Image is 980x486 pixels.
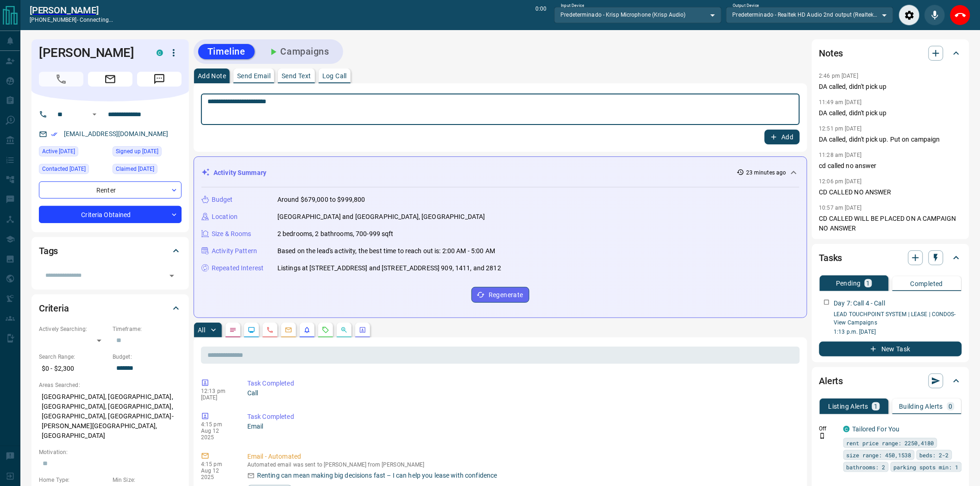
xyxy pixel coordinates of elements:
svg: Requests [322,326,329,334]
span: Call [39,72,83,87]
span: connecting... [80,17,113,23]
button: Open [165,269,178,282]
button: Timeline [198,44,255,59]
p: Timeframe: [113,325,182,333]
h2: Criteria [39,301,69,316]
p: 4:15 pm [201,461,233,467]
svg: Agent Actions [359,326,366,334]
span: bathrooms: 2 [847,462,886,472]
p: 11:49 am [DATE] [819,99,862,106]
p: Task Completed [247,379,796,388]
p: Call [247,388,796,398]
p: 10:57 am [DATE] [819,205,862,211]
p: 12:06 pm [DATE] [819,178,862,185]
div: Renter [39,181,182,199]
p: Listing Alerts [829,403,869,410]
p: DA called, didn't pick up. Put on campaign [819,135,962,144]
h2: Notes [819,46,843,61]
p: Repeated Interest [212,263,264,273]
div: End Call [950,5,971,25]
button: Open [89,109,100,120]
div: Criteria Obtained [39,206,182,223]
a: Tailored For You [853,425,900,433]
button: New Task [819,342,962,356]
div: Criteria [39,297,182,319]
p: 1 [874,403,878,410]
span: parking spots min: 1 [894,462,959,472]
p: Activity Pattern [212,246,257,256]
button: Add [765,130,800,144]
p: Automated email was sent to [PERSON_NAME] from [PERSON_NAME] [247,461,796,468]
p: 1 [867,280,870,287]
p: Pending [836,280,861,287]
p: Activity Summary [214,168,266,178]
p: Renting can mean making big decisions fast – I can help you lease with confidence [257,471,497,480]
p: DA called, didn't pick up [819,108,962,118]
div: Audio Settings [899,5,920,25]
p: Budget: [113,353,182,361]
div: Thu Jul 28 2016 [113,146,182,159]
a: [PERSON_NAME] [30,5,113,16]
p: Based on the lead's activity, the best time to reach out is: 2:00 AM - 5:00 AM [277,246,495,256]
svg: Push Notification Only [819,433,826,439]
p: Listings at [STREET_ADDRESS] and [STREET_ADDRESS] 909, 1411, and 2812 [277,263,501,273]
label: Input Device [561,3,584,9]
p: [GEOGRAPHIC_DATA], [GEOGRAPHIC_DATA], [GEOGRAPHIC_DATA], [GEOGRAPHIC_DATA], [GEOGRAPHIC_DATA], [G... [39,389,182,443]
div: Sun Aug 10 2025 [39,164,108,177]
div: Activity Summary23 minutes ago [201,164,799,181]
div: condos.ca [157,50,163,56]
p: Search Range: [39,353,108,361]
p: 2 bedrooms, 2 bathrooms, 700-999 sqft [277,229,394,239]
div: Mon Aug 11 2025 [39,146,108,159]
svg: Opportunities [340,326,348,334]
div: Notes [819,42,962,64]
a: LEAD TOUCHPOINT SYSTEM | LEASE | CONDOS- View Campaigns [834,311,956,326]
div: Tags [39,240,182,262]
p: 23 minutes ago [746,168,786,177]
h2: Tags [39,243,58,258]
div: Sun Jul 29 2018 [113,164,182,177]
p: 0:00 [535,5,547,25]
p: Actively Searching: [39,325,108,333]
p: 12:51 pm [DATE] [819,125,862,132]
h2: Alerts [819,374,843,388]
p: Task Completed [247,412,796,422]
p: 12:13 pm [201,388,233,394]
p: 2:46 pm [DATE] [819,73,859,79]
div: Alerts [819,370,962,392]
p: Size & Rooms [212,229,251,239]
div: Predeterminado - Realtek HD Audio 2nd output (Realtek(R) Audio) [726,7,893,23]
p: Add Note [198,73,226,79]
span: Claimed [DATE] [116,164,154,174]
span: Signed up [DATE] [116,147,158,156]
p: All [198,327,205,333]
p: 0 [949,403,953,410]
div: Tasks [819,247,962,269]
button: Regenerate [471,287,529,303]
p: Aug 12 2025 [201,428,233,441]
p: Off [819,424,838,433]
svg: Listing Alerts [303,326,311,334]
svg: Emails [285,326,292,334]
p: 11:28 am [DATE] [819,152,862,158]
p: DA called, didn't pick up [819,82,962,92]
p: Building Alerts [899,403,943,410]
p: Location [212,212,238,222]
h2: Tasks [819,250,842,265]
span: Active [DATE] [42,147,75,156]
p: 4:15 pm [201,421,233,428]
span: Contacted [DATE] [42,164,86,174]
svg: Email Verified [51,131,57,137]
span: size range: 450,1538 [847,450,911,460]
div: Mute [924,5,945,25]
h1: [PERSON_NAME] [39,45,143,60]
p: Min Size: [113,476,182,484]
p: [DATE] [201,394,233,401]
p: Email - Automated [247,452,796,461]
p: Completed [911,280,943,287]
p: [PHONE_NUMBER] - [30,16,113,24]
div: Predeterminado - Krisp Microphone (Krisp Audio) [554,7,722,23]
svg: Lead Browsing Activity [248,326,255,334]
p: CD CALLED NO ANSWER [819,187,962,197]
